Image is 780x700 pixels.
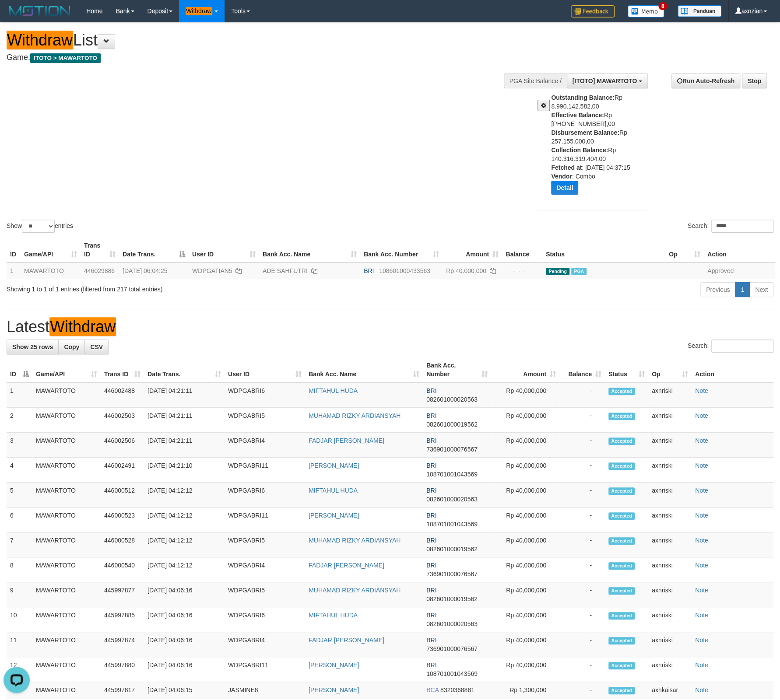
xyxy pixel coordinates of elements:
td: - [559,433,605,458]
td: - [559,682,605,698]
img: panduan.png [678,5,721,17]
span: Copy 108701001043569 to clipboard [426,670,478,677]
span: CSV [90,343,103,350]
td: axnriski [648,408,692,433]
span: Copy 082601000019562 to clipboard [426,546,478,553]
a: 1 [735,282,750,297]
th: Balance [502,238,542,262]
td: - [559,408,605,433]
td: axnriski [648,607,692,632]
span: Accepted [608,612,635,619]
th: Trans ID: activate to sort column ascending [81,238,119,262]
em: Withdraw [49,317,116,336]
td: MAWARTOTO [32,532,101,557]
span: Accepted [608,462,635,470]
span: Copy 082601000020563 to clipboard [426,496,478,503]
th: ID [7,238,21,262]
td: MAWARTOTO [32,607,101,632]
a: Note [695,562,708,569]
td: 446000528 [101,532,144,557]
th: Bank Acc. Name: activate to sort column ascending [305,357,423,382]
a: MIFTAHUL HUDA [309,487,358,494]
span: Copy 8320368881 to clipboard [440,686,474,693]
span: BRI [426,637,436,644]
td: 10 [7,607,32,632]
span: BRI [426,661,436,668]
em: Withdraw [7,31,73,49]
b: Fetched at [551,164,582,171]
td: axnriski [648,557,692,582]
td: MAWARTOTO [32,557,101,582]
td: Rp 40,000,000 [491,557,559,582]
span: Rp 40.000.000 [446,267,486,274]
span: Accepted [608,388,635,395]
button: Detail [551,181,578,195]
a: Note [695,661,708,668]
td: 446002503 [101,408,144,433]
td: JASMINE8 [225,682,305,698]
td: [DATE] 04:06:16 [144,582,225,607]
span: ITOTO > MAWARTOTO [30,53,101,63]
img: Feedback.jpg [571,5,615,17]
span: BRI [426,412,436,419]
td: Rp 40,000,000 [491,433,559,458]
a: Next [749,282,773,297]
em: Withdraw [186,7,212,15]
span: 446029886 [84,267,115,274]
label: Show entries [7,220,73,233]
td: WDPGABRI6 [225,607,305,632]
td: MAWARTOTO [32,483,101,507]
a: Note [695,512,708,519]
label: Search: [688,220,773,233]
td: MAWARTOTO [32,433,101,458]
b: Vendor [551,173,572,180]
td: MAWARTOTO [32,507,101,532]
th: Amount: activate to sort column ascending [491,357,559,382]
th: Action [704,238,775,262]
a: MIFTAHUL HUDA [309,387,358,394]
span: Show 25 rows [12,343,53,350]
a: Note [695,637,708,644]
a: ADE SAHFUTRI [263,267,308,274]
span: Copy 082601000019562 to clipboard [426,421,478,428]
th: Game/API: activate to sort column ascending [21,238,81,262]
b: Effective Balance: [551,112,604,119]
span: BRI [426,387,436,394]
td: Rp 40,000,000 [491,582,559,607]
td: - [559,657,605,682]
th: Op: activate to sort column ascending [665,238,704,262]
td: - [559,532,605,557]
td: [DATE] 04:21:10 [144,458,225,483]
td: - [559,582,605,607]
th: User ID: activate to sort column ascending [189,238,259,262]
span: BRI [426,487,436,494]
span: 8 [658,2,668,10]
td: - [559,483,605,507]
td: MAWARTOTO [32,408,101,433]
td: - [559,382,605,408]
th: Op: activate to sort column ascending [648,357,692,382]
img: MOTION_logo.png [7,4,73,17]
span: Accepted [608,637,635,644]
a: Note [695,412,708,419]
td: Rp 40,000,000 [491,507,559,532]
td: 6 [7,507,32,532]
td: axnriski [648,507,692,532]
td: MAWARTOTO [32,582,101,607]
label: Search: [688,339,773,353]
th: Date Trans.: activate to sort column ascending [144,357,225,382]
span: Copy 108701001043569 to clipboard [426,521,478,528]
td: WDPGABRI4 [225,433,305,458]
span: Copy 082601000019562 to clipboard [426,595,478,602]
span: Accepted [608,512,635,520]
b: Outstanding Balance: [551,94,615,101]
td: [DATE] 04:21:11 [144,433,225,458]
td: 2 [7,408,32,433]
span: Copy 736901000076567 to clipboard [426,645,478,652]
a: Note [695,387,708,394]
td: WDPGABRI11 [225,657,305,682]
td: 1 [7,262,21,279]
td: [DATE] 04:06:16 [144,607,225,632]
a: [PERSON_NAME] [309,512,359,519]
td: 5 [7,483,32,507]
